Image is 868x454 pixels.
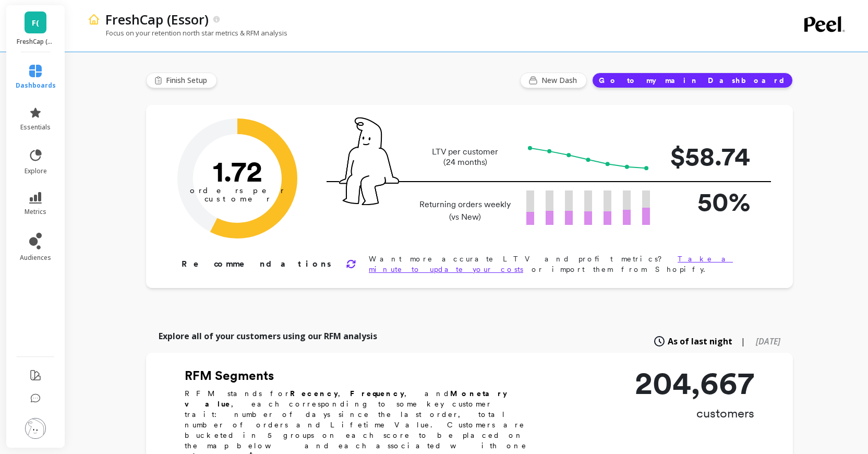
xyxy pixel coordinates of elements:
[32,17,39,29] span: F(
[520,73,587,88] button: New Dash
[668,335,732,348] span: As of last night
[88,13,100,26] img: header icon
[635,367,754,399] p: 204,667
[667,137,750,176] p: $58.74
[190,186,285,195] tspan: orders per
[541,75,580,86] span: New Dash
[635,405,754,422] p: customers
[159,330,377,342] p: Explore all of your customers using our RFM analysis
[16,81,56,90] span: dashboards
[369,254,759,274] p: Want more accurate LTV and profit metrics? or import them from Shopify.
[416,147,514,168] p: LTV per customer (24 months)
[182,258,333,270] p: Recommendations
[25,208,46,216] span: metrics
[20,123,51,132] span: essentials
[20,254,51,262] span: audiences
[25,418,46,439] img: profile picture
[592,73,793,88] button: Go to my main Dashboard
[416,198,514,223] p: Returning orders weekly (vs New)
[350,389,404,398] b: Frequency
[741,335,745,348] span: |
[185,367,539,384] h2: RFM Segments
[290,389,338,398] b: Recency
[213,154,262,188] text: 1.72
[756,336,780,347] span: [DATE]
[204,194,271,204] tspan: customer
[667,182,750,221] p: 50%
[146,73,217,88] button: Finish Setup
[166,75,210,86] span: Finish Setup
[17,38,55,46] p: FreshCap (Essor)
[88,28,287,38] p: Focus on your retention north star metrics & RFM analysis
[25,167,47,175] span: explore
[105,10,209,28] p: FreshCap (Essor)
[339,117,399,205] img: pal seatted on line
